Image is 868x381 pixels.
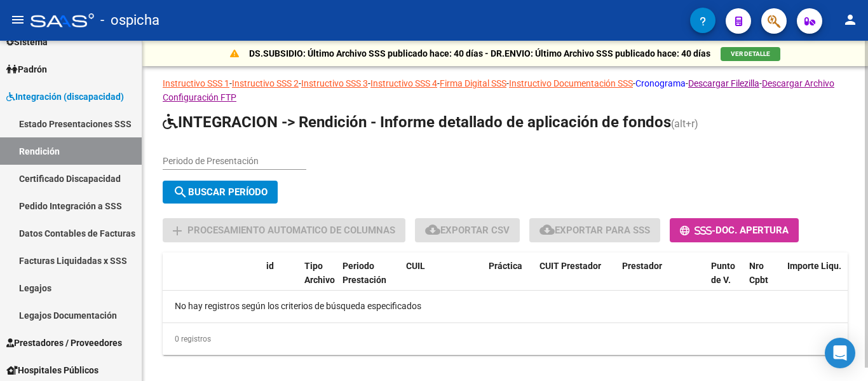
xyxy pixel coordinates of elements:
[232,78,299,88] a: Instructivo SSS 2
[670,218,799,242] button: -Doc. Apertura
[635,78,686,88] a: Cronograma
[163,76,848,104] p: - - - - - - - -
[163,291,848,322] div: No hay registros según los criterios de búsqueda especificados
[539,225,650,236] span: Exportar para SSS
[425,225,510,236] span: Exportar CSV
[163,113,671,131] span: INTEGRACION -> Rendición - Informe detallado de aplicación de fondos
[706,253,744,308] datatable-header-cell: Punto de V.
[622,261,662,271] span: Prestador
[6,35,48,49] span: Sistema
[370,78,437,88] a: Instructivo SSS 4
[617,253,706,308] datatable-header-cell: Prestador
[843,12,858,27] mat-icon: person
[6,90,124,104] span: Integración (discapacidad)
[749,261,768,286] span: Nro Cpbt
[266,261,274,271] span: id
[249,46,710,60] p: DS.SUBSIDIO: Último Archivo SSS publicado hace: 40 días - DR.ENVIO: Último Archivo SSS publicado ...
[721,47,780,61] button: VER DETALLE
[688,78,759,88] a: Descargar Filezilla
[6,336,122,350] span: Prestadores / Proveedores
[6,62,47,76] span: Padrón
[406,261,425,271] span: CUIL
[170,223,185,239] mat-icon: add
[744,253,782,308] datatable-header-cell: Nro Cpbt
[261,253,299,308] datatable-header-cell: id
[539,261,601,271] span: CUIT Prestador
[301,78,368,88] a: Instructivo SSS 3
[440,78,506,88] a: Firma Digital SSS
[100,6,159,34] span: - ospicha
[342,261,386,286] span: Periodo Prestación
[187,225,395,237] span: Procesamiento automatico de columnas
[163,218,405,242] button: Procesamiento automatico de columnas
[173,184,188,200] mat-icon: search
[425,222,440,237] mat-icon: cloud_download
[529,218,660,242] button: Exportar para SSS
[715,225,789,237] span: Doc. Apertura
[304,261,335,286] span: Tipo Archivo
[787,261,841,271] span: Importe Liqu.
[163,323,848,355] div: 0 registros
[173,186,268,198] span: Buscar Período
[539,222,555,237] mat-icon: cloud_download
[163,181,278,204] button: Buscar Período
[825,338,855,368] div: Open Intercom Messenger
[711,261,735,286] span: Punto de V.
[401,253,484,308] datatable-header-cell: CUIL
[10,12,25,27] mat-icon: menu
[782,253,852,308] datatable-header-cell: Importe Liqu.
[163,78,229,88] a: Instructivo SSS 1
[484,253,534,308] datatable-header-cell: Práctica
[509,78,633,88] a: Instructivo Documentación SSS
[534,253,617,308] datatable-header-cell: CUIT Prestador
[6,363,98,377] span: Hospitales Públicos
[415,218,520,242] button: Exportar CSV
[680,225,715,237] span: -
[489,261,522,271] span: Práctica
[671,118,698,130] span: (alt+r)
[731,50,770,57] span: VER DETALLE
[337,253,401,308] datatable-header-cell: Periodo Prestación
[299,253,337,308] datatable-header-cell: Tipo Archivo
